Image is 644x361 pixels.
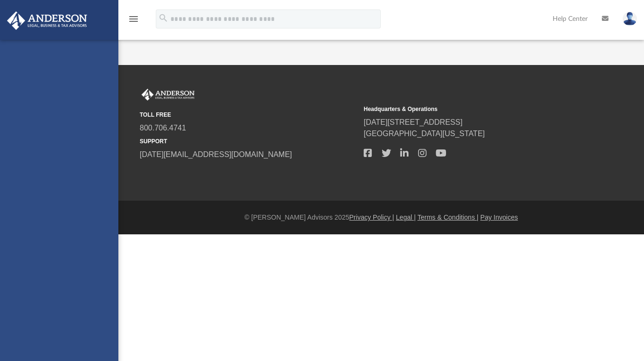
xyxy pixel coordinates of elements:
[396,213,416,221] a: Legal |
[158,13,169,23] i: search
[140,111,357,119] small: TOLL FREE
[140,124,186,132] a: 800.706.4741
[140,89,197,101] img: Anderson Advisors Platinum Portal
[480,213,518,221] a: Pay Invoices
[623,12,637,26] img: User Pic
[4,11,90,30] img: Anderson Advisors Platinum Portal
[128,13,139,25] i: menu
[349,213,394,221] a: Privacy Policy |
[140,137,357,146] small: SUPPORT
[118,213,644,222] div: © [PERSON_NAME] Advisors 2025
[140,150,292,158] a: [DATE][EMAIL_ADDRESS][DOMAIN_NAME]
[128,18,139,25] a: menu
[364,105,581,113] small: Headquarters & Operations
[418,213,479,221] a: Terms & Conditions |
[364,118,463,126] a: [DATE][STREET_ADDRESS]
[364,130,485,138] a: [GEOGRAPHIC_DATA][US_STATE]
